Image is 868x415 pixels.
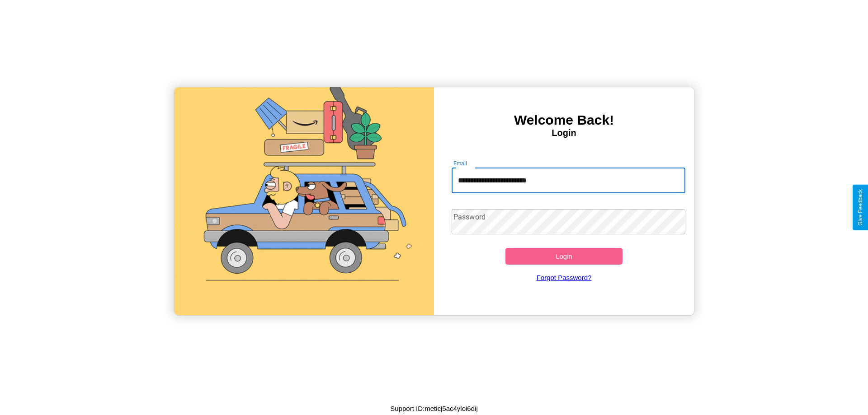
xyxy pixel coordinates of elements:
[434,112,694,128] h3: Welcome Back!
[453,159,467,167] label: Email
[390,402,477,415] p: Support ID: meticj5ac4yloi6dij
[434,128,694,138] h4: Login
[505,248,623,265] button: Login
[447,265,681,290] a: Forgot Password?
[857,189,863,226] div: Give Feedback
[174,87,434,315] img: gif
